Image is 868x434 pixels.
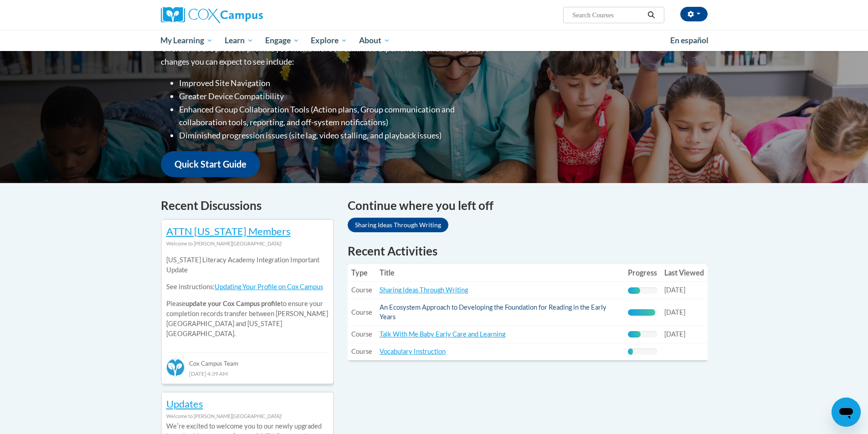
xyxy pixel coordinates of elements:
[680,7,708,21] button: Account Settings
[166,239,329,249] div: Welcome to [PERSON_NAME][GEOGRAPHIC_DATA]!
[161,42,491,68] p: Overall, we are proud to provide you with a more streamlined experience. Some of the specific cha...
[359,35,390,46] span: About
[348,218,448,232] a: Sharing Ideas Through Writing
[179,103,491,129] li: Enhanced Group Collaboration Tools (Action plans, Group communication and collaboration tools, re...
[348,264,376,282] th: Type
[353,30,396,51] a: About
[624,264,661,282] th: Progress
[628,287,641,294] div: Progress, %
[166,352,329,368] div: Cox Campus Team
[166,398,203,410] a: Updates
[166,368,329,378] div: [DATE] 4:39 AM
[351,308,372,316] span: Course
[664,286,685,294] span: [DATE]
[311,35,347,46] span: Explore
[351,330,372,338] span: Course
[166,358,185,377] img: Cox Campus Team
[380,303,606,321] a: An Ecosystem Approach to Developing the Foundation for Reading in the Early Years
[166,255,329,275] p: [US_STATE] Literacy Academy Integration Important Update
[305,30,353,51] a: Explore
[179,77,491,90] li: Improved Site Navigation
[265,35,299,46] span: Engage
[664,308,685,316] span: [DATE]
[161,151,260,177] a: Quick Start Guide
[259,30,305,51] a: Engage
[215,283,323,291] a: Updating Your Profile on Cox Campus
[376,264,624,282] th: Title
[166,411,329,421] div: Welcome to [PERSON_NAME][GEOGRAPHIC_DATA]!
[380,286,468,294] a: Sharing Ideas Through Writing
[628,309,655,316] div: Progress, %
[832,398,861,427] iframe: Button to launch messaging window
[661,264,708,282] th: Last Viewed
[161,7,334,23] a: Cox Campus
[161,197,334,214] h4: Recent Discussions
[225,35,253,46] span: Learn
[179,90,491,103] li: Greater Device Compatibility
[166,225,291,237] a: ATTN [US_STATE] Members
[161,7,263,23] img: Cox Campus
[664,330,685,338] span: [DATE]
[628,348,633,355] div: Progress, %
[571,10,644,20] input: Search Courses
[166,249,329,346] div: Please to ensure your completion records transfer between [PERSON_NAME][GEOGRAPHIC_DATA] and [US_...
[166,282,329,292] p: See instructions:
[155,30,219,51] a: My Learning
[185,300,281,307] b: update your Cox Campus profile
[348,197,708,214] h4: Continue where you left off
[664,31,714,50] a: En español
[351,347,372,355] span: Course
[179,129,491,142] li: Diminished progression issues (site lag, video stalling, and playback issues)
[380,330,505,338] a: Talk With Me Baby Early Care and Learning
[670,36,709,45] span: En español
[351,286,372,294] span: Course
[380,347,446,355] a: Vocabulary Instruction
[147,30,721,51] div: Main menu
[160,35,213,46] span: My Learning
[628,331,641,337] div: Progress, %
[219,30,259,51] a: Learn
[348,243,708,259] h1: Recent Activities
[644,10,658,20] button: Search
